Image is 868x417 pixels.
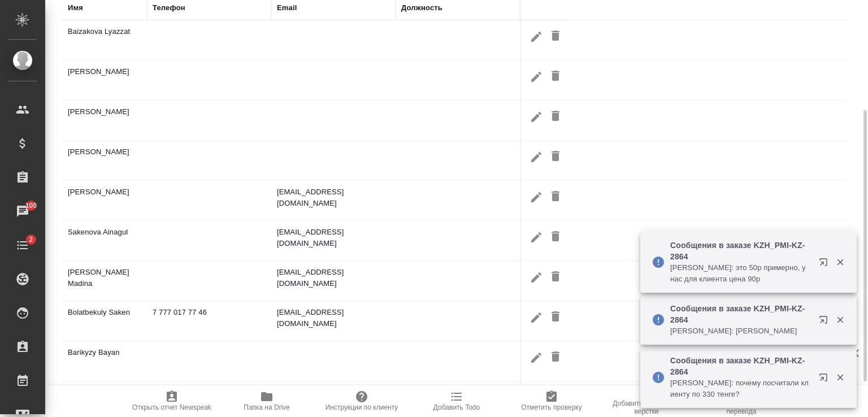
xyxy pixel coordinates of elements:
button: Удалить [546,347,565,368]
span: 100 [19,200,44,211]
button: Удалить [546,106,565,127]
td: [PERSON_NAME] Madina [62,261,147,301]
td: Bolatbekuly Saken [62,301,147,341]
td: 7 777 017 77 46 [147,301,271,341]
td: Baizakova Lyazzat [62,20,147,60]
div: Должность [401,2,442,14]
button: Отметить проверку [504,385,599,417]
div: Телефон [153,2,185,14]
p: Сообщения в заказе KZH_PMI-KZ-2864 [670,303,811,325]
button: Открыть в новой вкладке [812,309,839,336]
button: Удалить [546,146,565,167]
div: Имя [68,2,83,14]
button: Закрыть [828,315,852,325]
button: Редактировать [527,106,546,127]
p: [PERSON_NAME]: почему посчитали клиенту по 330 тенге? [670,377,811,400]
span: Добавить инструкции верстки [606,399,687,415]
button: Добавить Todo [409,385,504,417]
span: Инструкции по клиенту [325,403,398,411]
span: Добавить Todo [433,403,480,411]
div: Email [277,2,297,14]
button: Редактировать [527,66,546,87]
p: [PERSON_NAME]: [PERSON_NAME] [670,325,811,337]
button: Удалить [546,186,565,207]
button: Редактировать [527,347,546,368]
p: Сообщения в заказе KZH_PMI-KZ-2864 [670,355,811,377]
p: Сообщения в заказе KZH_PMI-KZ-2864 [670,240,811,262]
button: Открыть в новой вкладке [812,251,839,278]
p: [PERSON_NAME]: это 50р примерно, у нас для клиента цена 90р [670,262,811,285]
button: Открыть в новой вкладке [812,366,839,393]
td: [EMAIL_ADDRESS][DOMAIN_NAME] [271,221,396,260]
button: Редактировать [527,26,546,47]
td: [PERSON_NAME] [62,141,147,180]
button: Удалить [546,267,565,288]
td: Sakenova Ainagul [62,221,147,260]
td: [EMAIL_ADDRESS][DOMAIN_NAME] [271,301,396,341]
span: Отметить проверку [521,403,581,411]
td: [PERSON_NAME] [62,101,147,140]
button: Редактировать [527,307,546,328]
button: Редактировать [527,186,546,207]
td: [PERSON_NAME] [62,60,147,100]
button: Удалить [546,26,565,47]
button: Открыть отчет Newspeak [124,385,219,417]
button: Удалить [546,66,565,87]
a: 100 [3,197,42,225]
button: Закрыть [828,257,852,267]
span: 2 [22,234,40,245]
span: Папка на Drive [244,403,290,411]
button: Удалить [546,227,565,247]
button: Добавить инструкции верстки [599,385,694,417]
button: Закрыть [828,372,852,383]
button: Редактировать [527,227,546,247]
a: 2 [3,231,42,259]
button: Удалить [546,307,565,328]
button: Инструкции по клиенту [314,385,409,417]
td: [EMAIL_ADDRESS][DOMAIN_NAME] [271,181,396,220]
td: [PERSON_NAME] [62,181,147,220]
td: Barikyzy Bayan [62,341,147,381]
button: Редактировать [527,146,546,167]
td: [EMAIL_ADDRESS][DOMAIN_NAME] [271,261,396,301]
button: Папка на Drive [219,385,314,417]
span: Открыть отчет Newspeak [132,403,211,411]
button: Редактировать [527,267,546,288]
